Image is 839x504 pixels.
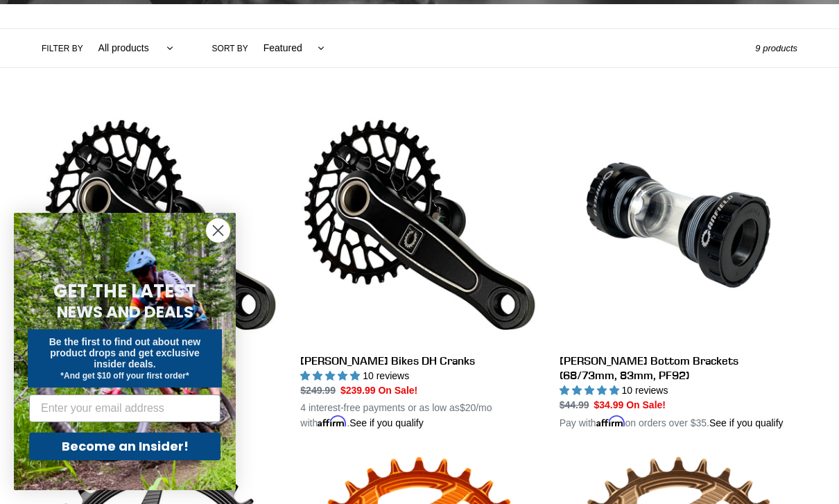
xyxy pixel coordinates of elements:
span: GET THE LATEST [53,279,196,304]
input: Enter your email address [29,394,220,422]
span: NEWS AND DEALS [57,301,193,323]
span: 9 products [755,43,797,53]
label: Sort by [212,42,248,55]
span: *And get $10 off your first order* [60,371,189,381]
span: Be the first to find out about new product drops and get exclusive insider deals. [49,336,201,370]
label: Filter by [42,42,83,55]
button: Close dialog [206,218,230,243]
button: Become an Insider! [29,433,220,460]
